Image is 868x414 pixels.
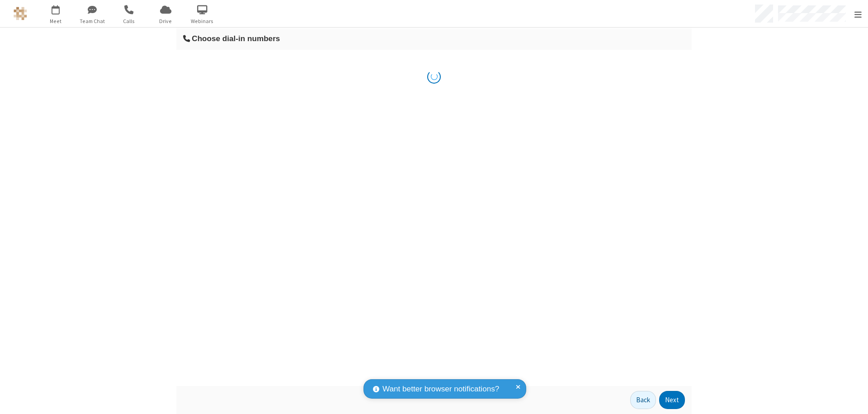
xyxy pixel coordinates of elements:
[659,391,685,409] button: Next
[845,390,861,408] iframe: Chat
[14,7,27,20] img: QA Selenium DO NOT DELETE OR CHANGE
[149,17,183,25] span: Drive
[39,17,73,25] span: Meet
[185,17,219,25] span: Webinars
[382,383,499,395] span: Want better browser notifications?
[630,391,656,409] button: Back
[75,17,109,25] span: Team Chat
[112,17,146,25] span: Calls
[192,34,280,43] span: Choose dial-in numbers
